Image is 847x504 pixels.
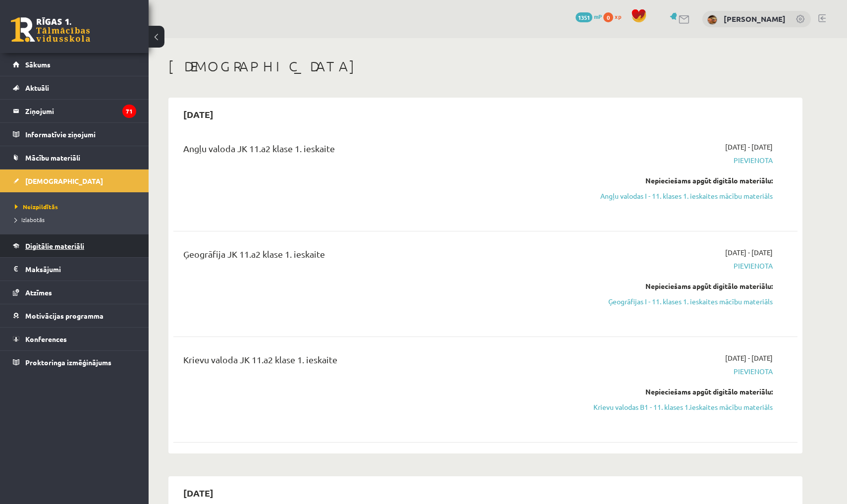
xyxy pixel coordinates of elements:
[25,358,111,367] span: Proktoringa izmēģinājums
[725,247,773,258] span: [DATE] - [DATE]
[25,258,136,280] legend: Maksājumi
[25,335,67,343] span: Konferences
[11,17,90,42] a: Rīgas 1. Tālmācības vidusskola
[586,366,773,377] span: Pievienota
[13,53,136,76] a: Sākums
[603,12,613,22] span: 0
[707,15,717,25] img: Arina Tihomirova
[168,58,802,75] h1: [DEMOGRAPHIC_DATA]
[586,155,773,166] span: Pievienota
[13,169,136,192] a: [DEMOGRAPHIC_DATA]
[603,12,626,20] a: 0 xp
[13,258,136,280] a: Maksājumi
[25,241,84,250] span: Digitālie materiāli
[13,234,136,257] a: Digitālie materiāli
[586,261,773,271] span: Pievienota
[25,311,104,320] span: Motivācijas programma
[15,203,58,211] span: Neizpildītās
[586,387,773,397] div: Nepieciešams apgūt digitālo materiālu:
[13,328,136,350] a: Konferences
[586,281,773,291] div: Nepieciešams apgūt digitālo materiālu:
[724,14,786,24] a: [PERSON_NAME]
[15,216,45,224] span: Izlabotās
[25,288,52,297] span: Atzīmes
[594,12,602,20] span: mP
[13,100,136,122] a: Ziņojumi71
[725,353,773,363] span: [DATE] - [DATE]
[183,353,571,371] div: Krievu valoda JK 11.a2 klase 1. ieskaite
[25,60,51,69] span: Sākums
[586,175,773,186] div: Nepieciešams apgūt digitālo materiālu:
[725,142,773,152] span: [DATE] - [DATE]
[13,281,136,304] a: Atzīmes
[25,176,103,185] span: [DEMOGRAPHIC_DATA]
[25,123,136,146] legend: Informatīvie ziņojumi
[25,100,136,122] legend: Ziņojumi
[13,146,136,169] a: Mācību materiāli
[25,83,49,92] span: Aktuāli
[183,247,571,266] div: Ģeogrāfija JK 11.a2 klase 1. ieskaite
[173,103,223,126] h2: [DATE]
[586,296,773,307] a: Ģeogrāfijas I - 11. klases 1. ieskaites mācību materiāls
[122,105,136,118] i: 71
[13,351,136,374] a: Proktoringa izmēģinājums
[576,12,592,22] span: 1351
[586,191,773,201] a: Angļu valodas I - 11. klases 1. ieskaites mācību materiāls
[13,123,136,146] a: Informatīvie ziņojumi
[25,153,80,162] span: Mācību materiāli
[15,202,139,211] a: Neizpildītās
[615,12,621,20] span: xp
[13,76,136,99] a: Aktuāli
[183,142,571,160] div: Angļu valoda JK 11.a2 klase 1. ieskaite
[586,402,773,412] a: Krievu valodas B1 - 11. klases 1.ieskaites mācību materiāls
[15,215,139,224] a: Izlabotās
[13,304,136,327] a: Motivācijas programma
[576,12,602,20] a: 1351 mP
